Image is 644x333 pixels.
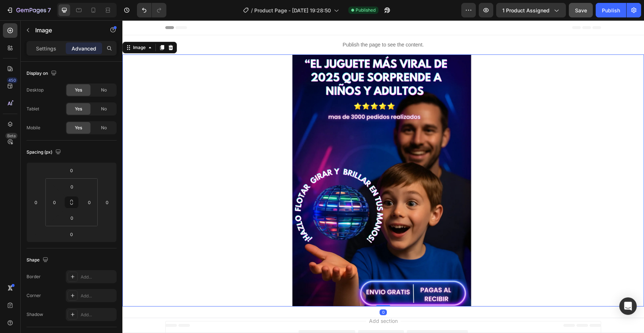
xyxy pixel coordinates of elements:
[170,34,352,286] img: Sin_titulo_1080_x_1500_px.webp
[31,197,41,208] input: 0
[27,292,41,299] div: Corner
[27,311,43,318] div: Shadow
[575,7,587,13] span: Save
[65,212,79,223] input: 0px
[569,3,593,17] button: Save
[27,69,58,78] div: Display on
[102,197,113,208] input: 0
[254,7,331,14] span: Product Page - [DATE] 19:28:50
[27,125,40,131] div: Mobile
[75,87,82,93] span: Yes
[502,7,550,14] span: 1 product assigned
[137,3,166,17] div: Undo/Redo
[602,7,620,14] div: Publish
[3,3,54,17] button: 7
[27,87,44,93] div: Desktop
[27,273,41,280] div: Border
[5,133,17,139] div: Beta
[64,165,79,176] input: 0
[101,106,107,112] span: No
[101,87,107,93] span: No
[27,147,62,157] div: Spacing (px)
[122,20,644,333] iframe: Design area
[75,106,82,112] span: Yes
[596,3,626,17] button: Publish
[251,7,253,14] span: /
[7,77,17,83] div: 450
[81,293,115,299] div: Add...
[48,6,51,15] p: 7
[356,7,376,13] span: Published
[72,45,96,52] p: Advanced
[27,255,50,265] div: Shape
[27,106,39,112] div: Tablet
[84,197,95,208] input: 0px
[65,181,79,192] input: 0px
[64,229,79,240] input: 0
[101,125,107,131] span: No
[81,274,115,280] div: Add...
[81,312,115,318] div: Add...
[244,297,278,304] span: Add section
[49,197,60,208] input: 0px
[619,297,637,315] div: Open Intercom Messenger
[75,125,82,131] span: Yes
[9,24,25,31] div: Image
[496,3,566,17] button: 1 product assigned
[257,289,264,295] div: 0
[35,26,97,34] p: Image
[36,45,56,52] p: Settings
